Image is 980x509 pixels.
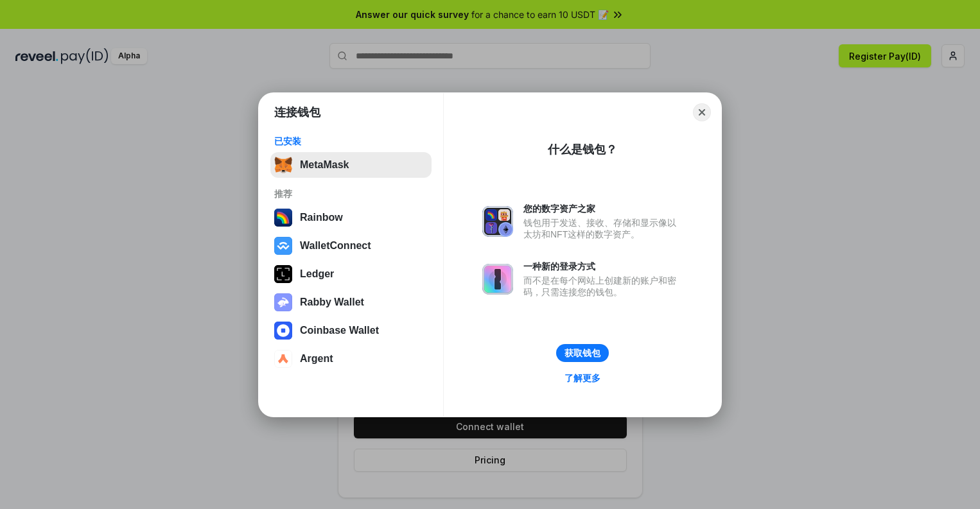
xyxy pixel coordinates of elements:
div: 推荐 [274,188,428,200]
button: WalletConnect [270,233,432,259]
div: Argent [300,353,333,365]
img: svg+xml,%3Csvg%20xmlns%3D%22http%3A%2F%2Fwww.w3.org%2F2000%2Fsvg%22%20fill%3D%22none%22%20viewBox... [274,293,292,311]
div: 您的数字资产之家 [523,203,683,214]
button: Rabby Wallet [270,289,432,315]
div: Coinbase Wallet [300,325,379,336]
h1: 连接钱包 [274,105,320,120]
button: Coinbase Wallet [270,318,432,343]
div: WalletConnect [300,240,371,252]
img: svg+xml,%3Csvg%20width%3D%2228%22%20height%3D%2228%22%20viewBox%3D%220%200%2028%2028%22%20fill%3D... [274,322,292,340]
div: Rainbow [300,212,343,223]
div: Ledger [300,268,334,280]
img: svg+xml,%3Csvg%20xmlns%3D%22http%3A%2F%2Fwww.w3.org%2F2000%2Fsvg%22%20fill%3D%22none%22%20viewBox... [482,206,513,237]
button: MetaMask [270,152,432,178]
div: 了解更多 [564,372,600,384]
div: 已安装 [274,135,428,147]
img: svg+xml,%3Csvg%20fill%3D%22none%22%20height%3D%2233%22%20viewBox%3D%220%200%2035%2033%22%20width%... [274,156,292,174]
button: Argent [270,346,432,372]
img: svg+xml,%3Csvg%20width%3D%22120%22%20height%3D%22120%22%20viewBox%3D%220%200%20120%20120%22%20fil... [274,209,292,227]
div: 什么是钱包？ [548,142,617,157]
img: svg+xml,%3Csvg%20xmlns%3D%22http%3A%2F%2Fwww.w3.org%2F2000%2Fsvg%22%20fill%3D%22none%22%20viewBox... [482,264,513,295]
div: Rabby Wallet [300,297,364,308]
img: svg+xml,%3Csvg%20xmlns%3D%22http%3A%2F%2Fwww.w3.org%2F2000%2Fsvg%22%20width%3D%2228%22%20height%3... [274,265,292,283]
button: Close [693,103,711,121]
button: 获取钱包 [556,344,609,362]
img: svg+xml,%3Csvg%20width%3D%2228%22%20height%3D%2228%22%20viewBox%3D%220%200%2028%2028%22%20fill%3D... [274,237,292,255]
div: MetaMask [300,159,349,171]
div: 而不是在每个网站上创建新的账户和密码，只需连接您的钱包。 [523,275,683,298]
a: 了解更多 [557,370,608,386]
button: Rainbow [270,205,432,230]
div: 获取钱包 [564,347,600,359]
div: 一种新的登录方式 [523,261,683,272]
button: Ledger [270,261,432,287]
img: svg+xml,%3Csvg%20width%3D%2228%22%20height%3D%2228%22%20viewBox%3D%220%200%2028%2028%22%20fill%3D... [274,350,292,368]
div: 钱包用于发送、接收、存储和显示像以太坊和NFT这样的数字资产。 [523,217,683,240]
